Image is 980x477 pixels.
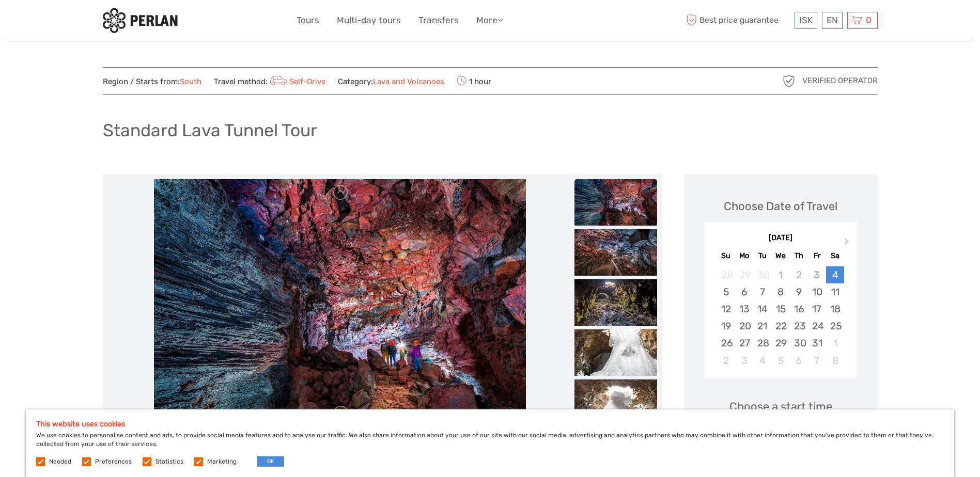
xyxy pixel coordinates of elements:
[717,266,735,283] div: Not available Sunday, September 28th, 2025
[790,266,808,283] div: Not available Thursday, October 2nd, 2025
[574,279,657,326] img: b3160bbeaadf46f287b5e25d2d2cc7f8_slider_thumbnail.jpg
[753,352,771,369] div: Choose Tuesday, November 4th, 2025
[753,300,771,317] div: Choose Tuesday, October 14th, 2025
[717,317,735,335] div: Choose Sunday, October 19th, 2025
[753,283,771,300] div: Choose Tuesday, October 7th, 2025
[574,329,657,376] img: c4959f27ceac4fe49e3d0c05ff8e7a5c_slider_thumbnail.jpg
[808,335,826,352] div: Choose Friday, October 31st, 2025
[95,457,132,466] label: Preferences
[103,8,178,33] img: 288-6a22670a-0f57-43d8-a107-52fbc9b92f2c_logo_small.jpg
[826,352,844,369] div: Choose Saturday, November 8th, 2025
[790,300,808,317] div: Choose Thursday, October 16th, 2025
[717,283,735,300] div: Choose Sunday, October 5th, 2025
[781,73,797,89] img: verified_operator_grey_128.png
[103,76,201,87] span: Region / Starts from:
[799,15,813,25] span: ISK
[705,233,857,244] div: [DATE]
[771,317,789,335] div: Choose Wednesday, October 22nd, 2025
[808,283,826,300] div: Choose Friday, October 10th, 2025
[790,317,808,335] div: Choose Thursday, October 23rd, 2025
[735,335,753,352] div: Choose Monday, October 27th, 2025
[735,283,753,300] div: Choose Monday, October 6th, 2025
[753,266,771,283] div: Not available Tuesday, September 30th, 2025
[790,335,808,352] div: Choose Thursday, October 30th, 2025
[373,77,444,86] a: Lava and Volcanoes
[155,457,183,466] label: Statistics
[180,77,201,86] a: South
[808,317,826,335] div: Choose Friday, October 24th, 2025
[717,300,735,317] div: Choose Sunday, October 12th, 2025
[753,335,771,352] div: Choose Tuesday, October 28th, 2025
[154,179,526,427] img: 41f5e62ce45a49e3a9f6dd4b0403530a_main_slider.jpg
[735,266,753,283] div: Not available Monday, September 29th, 2025
[49,457,71,466] label: Needed
[708,266,853,369] div: month 2025-10
[574,229,657,276] img: b7228e2475634bc7bc24cb83f3e6020f_slider_thumbnail.jpg
[574,379,657,426] img: 95c9160025bd412fb09f1233b7e6b674_slider_thumbnail.jpg
[790,249,808,263] div: Th
[735,352,753,369] div: Choose Monday, November 3rd, 2025
[268,77,326,86] a: Self-Drive
[826,317,844,335] div: Choose Saturday, October 25th, 2025
[808,249,826,263] div: Fr
[338,76,444,87] span: Category:
[717,249,735,263] div: Su
[717,335,735,352] div: Choose Sunday, October 26th, 2025
[826,283,844,300] div: Choose Saturday, October 11th, 2025
[735,300,753,317] div: Choose Monday, October 13th, 2025
[418,13,459,28] a: Transfers
[14,18,117,26] p: We're away right now. Please check back later!
[337,13,401,28] a: Multi-day tours
[826,266,844,283] div: Choose Saturday, October 4th, 2025
[826,249,844,263] div: Sa
[826,335,844,352] div: Choose Saturday, November 1st, 2025
[729,399,832,415] span: Choose a start time
[119,16,131,28] button: Open LiveChat chat widget
[771,335,789,352] div: Choose Wednesday, October 29th, 2025
[753,317,771,335] div: Choose Tuesday, October 21st, 2025
[684,12,792,29] span: Best price guarantee
[771,283,789,300] div: Choose Wednesday, October 8th, 2025
[802,75,878,86] span: Verified Operator
[790,283,808,300] div: Choose Thursday, October 9th, 2025
[476,13,503,28] a: More
[822,12,843,29] div: EN
[839,235,856,252] button: Next Month
[808,300,826,317] div: Choose Friday, October 17th, 2025
[36,420,944,428] h5: This website uses cookies
[808,352,826,369] div: Choose Friday, November 7th, 2025
[207,457,237,466] label: Marketing
[864,15,873,25] span: 0
[717,352,735,369] div: Choose Sunday, November 2nd, 2025
[735,317,753,335] div: Choose Monday, October 20th, 2025
[257,456,284,467] button: OK
[574,179,657,226] img: 41f5e62ce45a49e3a9f6dd4b0403530a_slider_thumbnail.jpg
[214,74,326,88] span: Travel method:
[724,198,837,214] div: Choose Date of Travel
[826,300,844,317] div: Choose Saturday, October 18th, 2025
[26,409,954,477] div: We use cookies to personalise content and ads, to provide social media features and to analyse ou...
[753,249,771,263] div: Tu
[771,249,789,263] div: We
[457,74,491,88] span: 1 hour
[771,300,789,317] div: Choose Wednesday, October 15th, 2025
[808,266,826,283] div: Not available Friday, October 3rd, 2025
[771,352,789,369] div: Choose Wednesday, November 5th, 2025
[735,249,753,263] div: Mo
[790,352,808,369] div: Choose Thursday, November 6th, 2025
[103,120,317,141] h1: Standard Lava Tunnel Tour
[297,13,319,28] a: Tours
[771,266,789,283] div: Not available Wednesday, October 1st, 2025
